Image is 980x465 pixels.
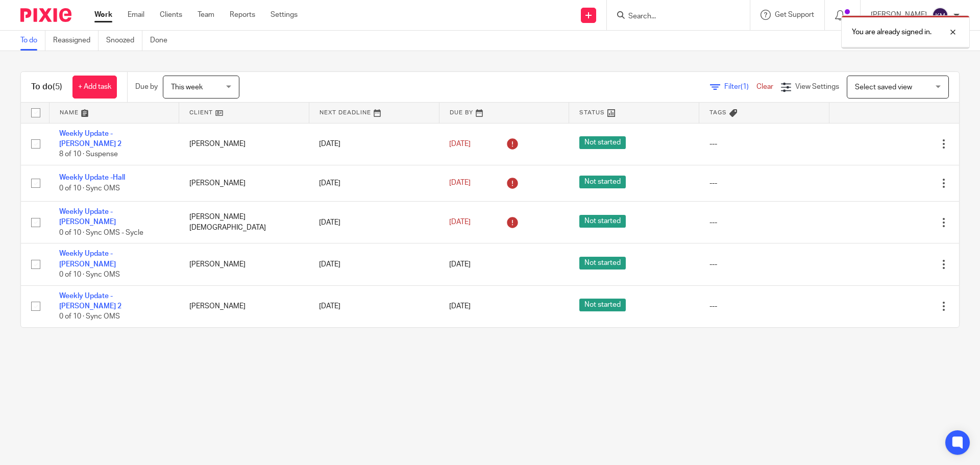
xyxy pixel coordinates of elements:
span: [DATE] [449,219,471,226]
img: Pixie [20,8,71,22]
div: --- [709,139,819,149]
span: Select saved view [855,84,912,91]
p: Due by [135,82,158,92]
span: [DATE] [449,180,471,187]
td: [PERSON_NAME] [179,165,309,201]
span: View Settings [795,83,839,90]
td: [DATE] [309,165,439,201]
span: (5) [53,83,62,91]
a: Weekly Update - [PERSON_NAME] 2 [59,130,121,148]
a: Reports [230,10,255,20]
a: Weekly Update - [PERSON_NAME] [59,208,116,226]
span: 0 of 10 · Sync OMS [59,185,120,192]
a: + Add task [72,76,117,99]
span: 0 of 10 · Sync OMS - Sycle [59,229,143,236]
img: svg%3E [932,7,948,23]
a: Settings [271,10,298,20]
div: --- [709,301,819,311]
a: Weekly Update -Hall [59,174,125,181]
a: To do [20,31,45,51]
span: 0 of 10 · Sync OMS [59,271,120,278]
a: Clients [160,10,182,20]
span: Not started [579,136,626,149]
span: Not started [579,176,626,188]
span: This week [171,84,203,91]
a: Done [150,31,175,51]
td: [PERSON_NAME][DEMOGRAPHIC_DATA] [179,202,309,243]
div: --- [709,217,819,228]
td: [DATE] [309,123,439,165]
span: Not started [579,299,626,311]
td: [PERSON_NAME] [179,123,309,165]
a: Reassigned [53,31,99,51]
div: --- [709,178,819,188]
td: [DATE] [309,243,439,285]
span: [DATE] [449,303,471,310]
span: Tags [709,110,727,115]
div: --- [709,259,819,270]
span: (1) [741,83,749,90]
h1: To do [31,82,62,92]
a: Work [94,10,112,20]
a: Snoozed [106,31,142,51]
span: Not started [579,215,626,228]
span: Filter [724,83,756,90]
span: [DATE] [449,140,471,148]
td: [DATE] [309,285,439,327]
span: Not started [579,257,626,270]
td: [DATE] [309,202,439,243]
a: Weekly Update - [PERSON_NAME] 2 [59,292,121,310]
td: [PERSON_NAME] [179,285,309,327]
a: Email [128,10,144,20]
a: Team [198,10,214,20]
span: 0 of 10 · Sync OMS [59,313,120,320]
p: You are already signed in. [852,27,932,37]
span: [DATE] [449,261,471,268]
a: Clear [756,83,773,90]
a: Weekly Update - [PERSON_NAME] [59,250,116,267]
span: 8 of 10 · Suspense [59,151,118,158]
td: [PERSON_NAME] [179,243,309,285]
